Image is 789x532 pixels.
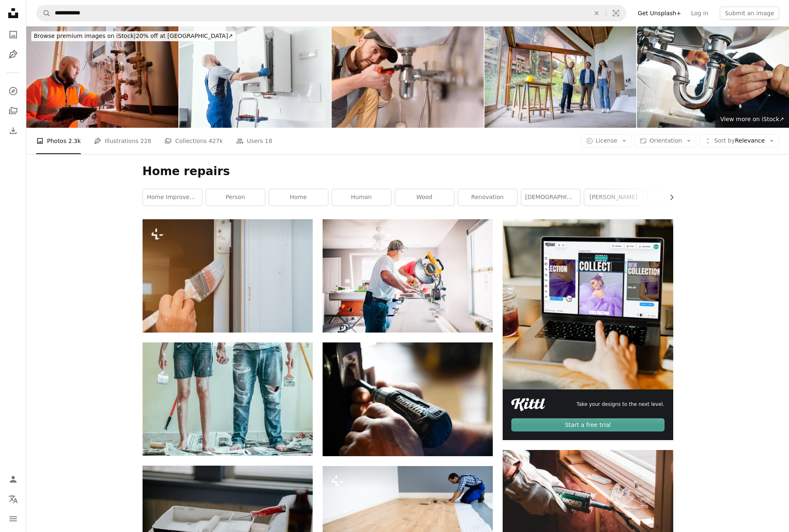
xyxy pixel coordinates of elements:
img: Building contractor talking to clients renovating their house [485,26,637,128]
button: License [581,134,632,148]
a: View more on iStock↗ [715,111,789,128]
a: [DEMOGRAPHIC_DATA] [521,189,580,206]
span: License [596,137,618,144]
img: 2 person wearing blue denim jeans [143,342,313,456]
a: Log in [686,7,713,20]
span: 427k [208,136,223,145]
span: 20% off at [GEOGRAPHIC_DATA] ↗ [34,33,233,39]
a: Take your designs to the next level.Start a free trial [503,219,673,440]
button: Visual search [606,5,626,21]
a: Collections 427k [164,128,223,154]
span: Take your designs to the next level. [576,401,664,408]
button: Language [5,491,21,507]
img: file-1711049718225-ad48364186d3image [511,398,545,411]
button: Search Unsplash [37,5,51,21]
img: heating engineer installing system [26,26,178,128]
a: Illustrations 228 [94,128,151,154]
span: View more on iStock ↗ [720,116,784,122]
a: man standing infront of miter saw [323,272,493,279]
a: Collections [5,103,21,119]
span: 228 [140,136,152,145]
a: Explore [5,83,21,99]
button: Clear [588,5,606,21]
div: Start a free trial [511,418,664,431]
span: Sort by [714,137,735,144]
img: selective focus photography blue and black Makita power drill [323,342,493,456]
a: black and white box on brown wooden table [143,518,313,526]
a: wood [395,189,454,206]
img: Close-up of plumber repairing sink with tool in bathroom [637,26,789,128]
a: 2 person wearing blue denim jeans [143,395,313,403]
button: scroll list to the right [664,189,673,206]
a: Browse premium images on iStock|20% off at [GEOGRAPHIC_DATA]↗ [26,26,240,46]
img: Professional boiler service at home [179,26,331,128]
form: Find visuals sitewide [36,5,626,21]
a: selective focus photography blue and black Makita power drill [323,396,493,403]
a: person [206,189,265,206]
h1: Home repairs [143,164,673,179]
a: Log in / Sign up [5,471,21,487]
a: Download History [5,122,21,139]
a: renovation [458,189,517,206]
a: [PERSON_NAME] [584,189,643,206]
img: man standing infront of miter saw [323,219,493,333]
a: human [332,189,391,206]
span: Browse premium images on iStock | [34,33,136,39]
a: Illustrations [5,46,21,63]
a: Get Unsplash+ [633,7,686,20]
img: file-1719664959749-d56c4ff96871image [503,219,673,389]
a: home [269,189,328,206]
img: A plumber carefully fixes a leak in a sink using a wrench [332,26,484,128]
a: home improvement [143,189,202,206]
img: Professional painter cutting in with brush man is painting door with brush [143,219,313,333]
a: Worker Installing Home Floor. Carpenter Laying Laminate Flooring [323,519,493,526]
span: Relevance [714,137,765,145]
button: Orientation [635,134,696,148]
a: diy [647,189,706,206]
button: Menu [5,511,21,527]
a: Users 18 [236,128,272,154]
a: person holding green and white pack [503,503,673,510]
a: Professional painter cutting in with brush man is painting door with brush [143,272,313,279]
button: Sort byRelevance [700,134,779,148]
button: Submit an image [720,7,779,20]
span: Orientation [649,137,682,144]
span: 18 [265,136,272,145]
a: Photos [5,26,21,43]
